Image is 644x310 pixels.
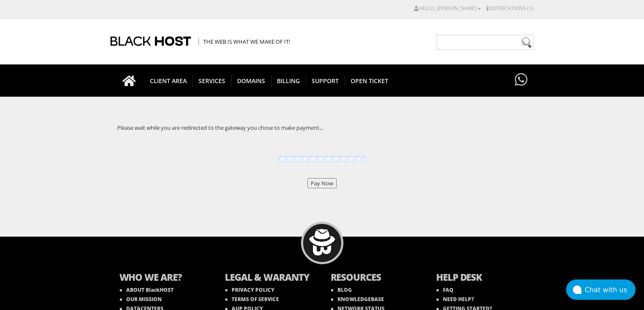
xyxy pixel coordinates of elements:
[225,286,274,293] a: PRIVACY POLICY
[566,279,636,300] button: Chat with us
[309,229,335,256] img: BlackHOST mascont, Blacky.
[271,64,306,97] a: Billing
[345,64,394,97] a: Open Ticket
[231,64,271,97] a: Domains
[114,64,144,97] a: Go to homepage
[225,296,279,303] a: TERMS OF SERVICE
[486,5,533,12] a: Notifications (1)
[120,296,162,303] a: OUR MISSION
[331,271,420,285] b: RESOURCES
[436,271,525,285] b: HELP DESK
[307,178,337,188] input: Pay Now
[225,271,314,285] b: LEGAL & WARANTY
[276,155,369,163] img: Loading
[585,286,636,294] div: Chat with us
[199,38,290,45] span: The Web is what we make of it!
[111,117,534,138] div: Please wait while you are redirected to the gateway you chose to make payment...
[271,75,306,87] span: Billing
[193,64,232,97] a: SERVICES
[437,286,453,293] a: FAQ
[144,64,193,97] a: CLIENT AREA
[414,5,481,12] a: Hello, [PERSON_NAME]
[513,64,530,96] a: Have questions?
[119,271,208,285] b: WHO WE ARE?
[306,75,345,87] span: Support
[437,35,534,50] input: Need help?
[331,296,384,303] a: KNOWLEDGEBASE
[306,64,345,97] a: Support
[120,286,174,293] a: ABOUT BlackHOST
[345,75,394,87] span: Open Ticket
[437,296,474,303] a: NEED HELP?
[231,75,271,87] span: Domains
[193,75,232,87] span: SERVICES
[331,286,352,293] a: BLOG
[144,75,193,87] span: CLIENT AREA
